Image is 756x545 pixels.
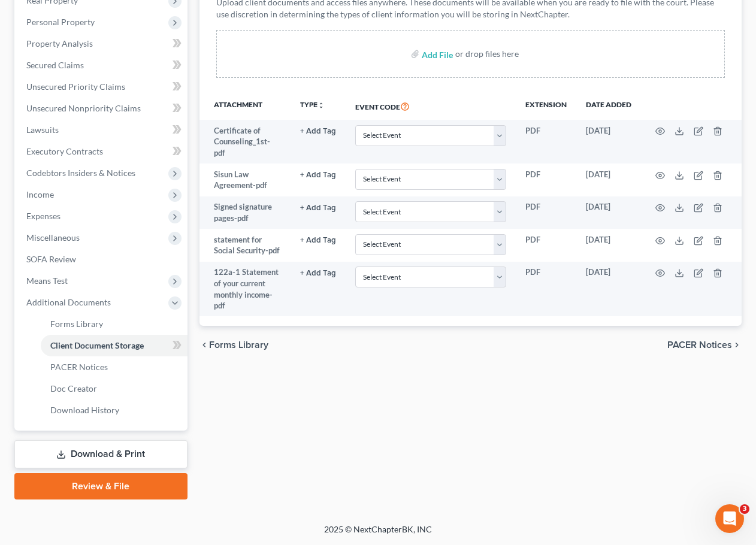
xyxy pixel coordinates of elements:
[576,92,641,120] th: Date added
[300,128,336,135] button: + Add Tag
[50,340,144,350] span: Client Document Storage
[26,103,141,113] span: Unsecured Nonpriority Claims
[300,237,336,244] button: + Add Tag
[516,262,576,317] td: PDF
[300,171,336,179] button: + Add Tag
[17,119,188,141] a: Lawsuits
[346,92,516,120] th: Event Code
[300,204,336,212] button: + Add Tag
[199,229,291,262] td: statement for Social Security-pdf
[26,125,59,135] span: Lawsuits
[199,262,291,317] td: 122a-1 Statement of your current monthly income-pdf
[26,275,68,286] span: Means Test
[26,189,54,199] span: Income
[300,234,336,246] a: + Add Tag
[455,48,519,60] div: or drop files here
[576,163,641,196] td: [DATE]
[26,17,95,27] span: Personal Property
[576,262,641,317] td: [DATE]
[17,141,188,162] a: Executory Contracts
[300,169,336,180] a: + Add Tag
[17,54,188,76] a: Secured Claims
[41,356,188,378] a: PACER Notices
[50,319,103,329] span: Forms Library
[516,196,576,229] td: PDF
[667,340,742,350] button: PACER Notices chevron_right
[41,399,188,421] a: Download History
[17,98,188,119] a: Unsecured Nonpriority Claims
[199,196,291,229] td: Signed signature pages-pdf
[17,33,188,54] a: Property Analysis
[26,254,76,264] span: SOFA Review
[516,229,576,262] td: PDF
[17,76,188,98] a: Unsecured Priority Claims
[14,440,188,468] a: Download & Print
[50,362,108,372] span: PACER Notices
[199,163,291,196] td: Sisun Law Agreement-pdf
[300,125,336,137] a: + Add Tag
[199,92,291,120] th: Attachment
[199,120,291,163] td: Certificate of Counseling_1st-pdf
[26,60,84,70] span: Secured Claims
[41,335,188,356] a: Client Document Storage
[41,378,188,399] a: Doc Creator
[576,229,641,262] td: [DATE]
[26,211,61,221] span: Expenses
[26,81,125,92] span: Unsecured Priority Claims
[715,504,744,533] iframe: Intercom live chat
[37,523,719,545] div: 2025 © NextChapterBK, INC
[26,146,103,156] span: Executory Contracts
[516,92,576,120] th: Extension
[732,340,742,350] i: chevron_right
[199,340,268,350] button: chevron_left Forms Library
[300,201,336,213] a: + Add Tag
[667,340,732,350] span: PACER Notices
[17,249,188,270] a: SOFA Review
[14,473,188,499] a: Review & File
[740,504,749,514] span: 3
[576,196,641,229] td: [DATE]
[26,297,111,307] span: Additional Documents
[26,38,93,49] span: Property Analysis
[516,163,576,196] td: PDF
[199,340,209,350] i: chevron_left
[516,120,576,163] td: PDF
[209,340,268,350] span: Forms Library
[26,232,80,243] span: Miscellaneous
[26,168,135,178] span: Codebtors Insiders & Notices
[50,405,119,415] span: Download History
[50,383,97,393] span: Doc Creator
[317,102,325,109] i: unfold_more
[41,313,188,335] a: Forms Library
[300,270,336,277] button: + Add Tag
[300,101,325,109] button: TYPEunfold_more
[300,267,336,278] a: + Add Tag
[576,120,641,163] td: [DATE]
